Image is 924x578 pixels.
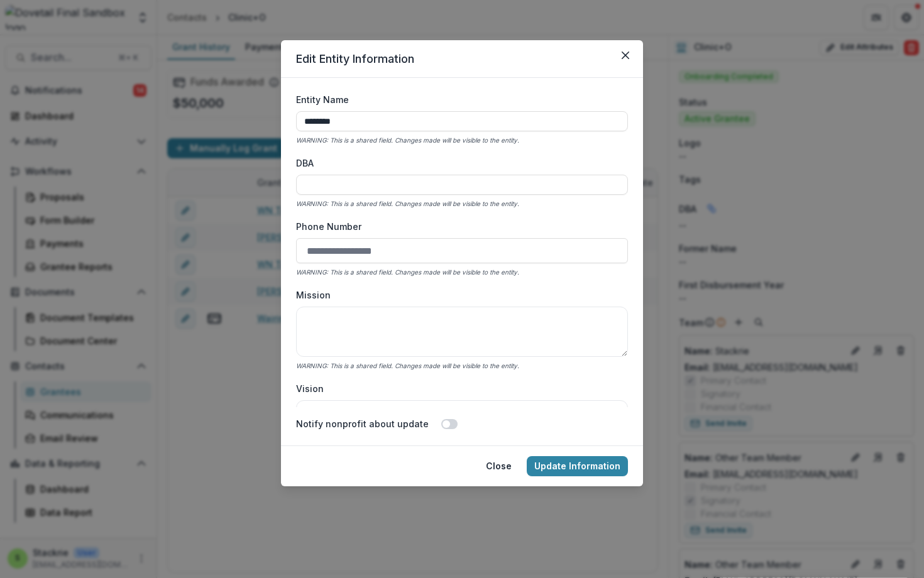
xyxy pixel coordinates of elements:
i: WARNING: This is a shared field. Changes made will be visible to the entity. [296,362,519,369]
button: Update Information [527,456,628,476]
label: Mission [296,288,620,302]
label: Notify nonprofit about update [296,417,429,430]
i: WARNING: This is a shared field. Changes made will be visible to the entity. [296,200,519,207]
button: Close [478,456,519,476]
label: DBA [296,156,620,170]
label: Vision [296,382,620,395]
label: Phone Number [296,220,620,233]
button: Close [615,45,635,65]
header: Edit Entity Information [281,40,643,78]
i: WARNING: This is a shared field. Changes made will be visible to the entity. [296,136,519,144]
i: WARNING: This is a shared field. Changes made will be visible to the entity. [296,268,519,276]
label: Entity Name [296,93,620,106]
